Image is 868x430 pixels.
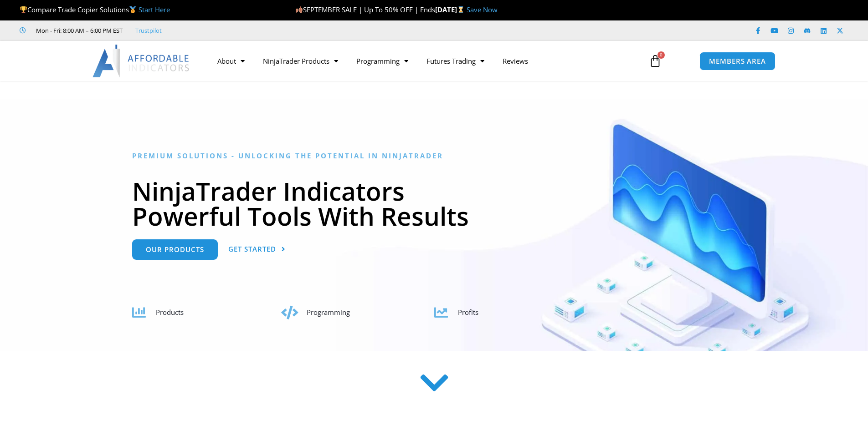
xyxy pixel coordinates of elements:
a: Programming [347,51,417,71]
h1: NinjaTrader Indicators Powerful Tools With Results [132,178,736,228]
a: Reviews [493,51,537,71]
a: 0 [635,48,675,74]
a: Our Products [132,239,218,260]
img: 🍂 [296,6,303,13]
span: Mon - Fri: 8:00 AM – 6:00 PM EST [34,25,123,36]
a: MEMBERS AREA [699,52,776,71]
span: Programming [307,308,350,317]
span: Get Started [228,246,276,253]
a: Start Here [139,5,170,14]
a: Get Started [228,239,286,260]
a: NinjaTrader Products [254,51,347,71]
span: Profits [458,308,478,317]
span: Products [156,308,184,317]
img: 🏆 [20,6,27,13]
a: Futures Trading [417,51,493,71]
img: 🥇 [129,6,136,13]
img: ⌛ [457,6,464,13]
span: Compare Trade Copier Solutions [20,5,170,14]
h6: Premium Solutions - Unlocking the Potential in NinjaTrader [132,152,736,160]
span: Our Products [146,246,204,253]
a: About [208,51,254,71]
a: Save Now [467,5,498,14]
img: LogoAI | Affordable Indicators – NinjaTrader [92,45,190,77]
span: SEPTEMBER SALE | Up To 50% OFF | Ends [295,5,435,14]
strong: [DATE] [435,5,467,14]
span: MEMBERS AREA [709,58,766,65]
nav: Menu [208,51,638,71]
a: Trustpilot [135,25,162,36]
span: 0 [657,51,665,59]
